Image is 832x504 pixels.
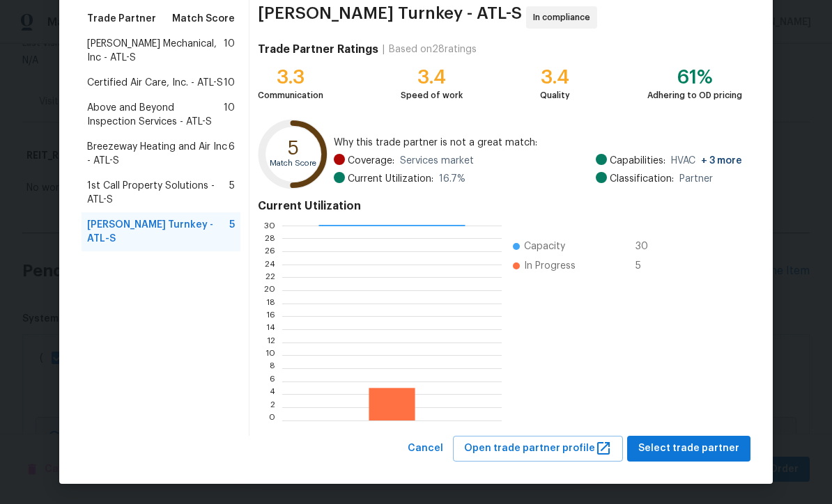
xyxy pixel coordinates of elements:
div: 3.4 [401,70,463,84]
span: Select trade partner [638,440,739,457]
div: | [378,42,389,56]
span: 10 [224,101,235,129]
span: + 3 more [701,156,742,166]
div: Communication [258,88,323,102]
span: 10 [224,37,235,65]
text: 4 [270,390,275,398]
span: 5 [635,259,658,273]
span: HVAC [671,154,742,168]
text: 0 [269,416,275,425]
span: Services market [400,154,474,168]
text: 2 [270,403,275,411]
span: Certified Air Care, Inc. - ATL-S [87,76,223,90]
text: Match Score [270,159,316,167]
button: Cancel [402,436,449,462]
text: 6 [270,377,275,386]
span: Current Utilization: [348,172,433,186]
text: 22 [265,273,275,281]
text: 10 [265,351,275,359]
span: [PERSON_NAME] Turnkey - ATL-S [258,6,522,29]
span: [PERSON_NAME] Turnkey - ATL-S [87,218,229,246]
span: Why this trade partner is not a great match: [334,136,742,150]
text: 30 [264,221,275,230]
span: Open trade partner profile [464,440,612,457]
h4: Trade Partner Ratings [258,42,378,56]
span: In compliance [533,10,596,24]
span: Trade Partner [87,12,156,26]
text: 18 [266,299,275,308]
div: Quality [540,88,570,102]
span: [PERSON_NAME] Mechanical, Inc - ATL-S [87,37,224,65]
span: 10 [224,76,235,90]
text: 5 [288,139,299,158]
span: Partner [679,172,713,186]
button: Select trade partner [627,436,750,462]
span: 5 [229,179,235,207]
span: In Progress [524,259,576,273]
span: Capabilities: [610,154,665,168]
text: 12 [267,338,275,347]
text: 26 [265,247,275,255]
text: 28 [265,234,275,242]
span: 6 [229,140,235,168]
span: 5 [229,218,235,246]
h4: Current Utilization [258,199,742,213]
div: Adhering to OD pricing [647,88,742,102]
span: 16.7 % [439,172,465,186]
span: 30 [635,239,658,253]
text: 16 [266,312,275,320]
span: 1st Call Property Solutions - ATL-S [87,179,229,207]
text: 20 [264,286,275,294]
span: Coverage: [348,154,394,168]
span: Capacity [524,239,565,253]
text: 24 [265,260,275,269]
span: Cancel [408,440,443,457]
text: 14 [266,325,275,333]
span: Above and Beyond Inspection Services - ATL-S [87,101,224,129]
span: Match Score [172,12,235,26]
div: 3.3 [258,70,323,84]
div: 61% [647,70,742,84]
text: 8 [270,364,275,372]
div: 3.4 [540,70,570,84]
span: Classification: [610,172,674,186]
div: Speed of work [401,88,463,102]
button: Open trade partner profile [453,436,623,462]
div: Based on 28 ratings [389,42,477,56]
span: Breezeway Heating and Air Inc - ATL-S [87,140,229,168]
